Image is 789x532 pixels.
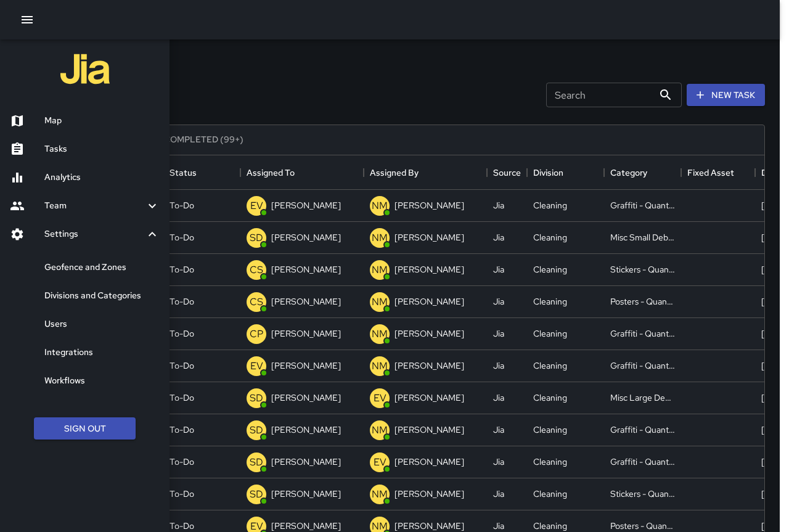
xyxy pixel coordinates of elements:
[44,227,145,241] h6: Settings
[44,374,160,388] h6: Workflows
[44,289,160,303] h6: Divisions and Categories
[44,261,160,274] h6: Geofence and Zones
[34,417,136,440] button: Sign Out
[60,44,110,94] img: jia-logo
[44,199,145,213] h6: Team
[44,114,160,128] h6: Map
[44,317,160,331] h6: Users
[44,142,160,156] h6: Tasks
[44,171,160,184] h6: Analytics
[44,346,160,359] h6: Integrations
